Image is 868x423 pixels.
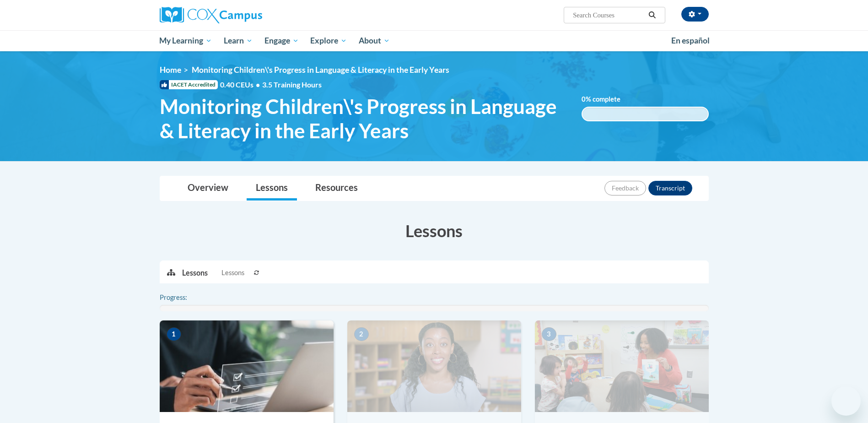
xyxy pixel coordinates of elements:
[159,35,212,46] span: My Learning
[160,219,709,242] h3: Lessons
[256,80,260,89] span: •
[160,293,212,303] label: Progress:
[264,35,299,46] span: Engage
[221,268,244,278] span: Lessons
[160,7,262,23] img: Cox Campus
[681,7,709,22] button: Account Settings
[665,31,716,50] a: En español
[160,7,334,23] a: Cox Campus
[347,320,521,412] img: Course Image
[542,327,556,341] span: 3
[582,94,634,104] label: % complete
[648,181,692,195] button: Transcript
[247,176,297,201] a: Lessons
[582,95,586,103] span: 0
[572,10,645,21] input: Search Courses
[259,30,305,51] a: Engage
[160,65,181,75] a: Home
[535,320,709,412] img: Course Image
[262,80,322,89] span: 3.5 Training Hours
[160,94,568,143] span: Monitoring Children\'s Progress in Language & Literacy in the Early Years
[671,36,710,45] span: En español
[304,30,353,51] a: Explore
[154,30,218,51] a: My Learning
[353,30,396,51] a: About
[220,80,262,90] span: 0.40 CEUs
[160,320,334,412] img: Course Image
[224,35,253,46] span: Learn
[306,176,367,201] a: Resources
[160,80,218,89] span: IACET Accredited
[831,386,861,416] iframe: Button to launch messaging window
[645,10,659,21] button: Search
[192,65,449,75] span: Monitoring Children\'s Progress in Language & Literacy in the Early Years
[604,181,646,195] button: Feedback
[310,35,347,46] span: Explore
[146,30,722,51] div: Main menu
[178,176,237,201] a: Overview
[167,327,181,341] span: 1
[182,268,208,278] p: Lessons
[354,327,369,341] span: 2
[359,35,390,46] span: About
[218,30,259,51] a: Learn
